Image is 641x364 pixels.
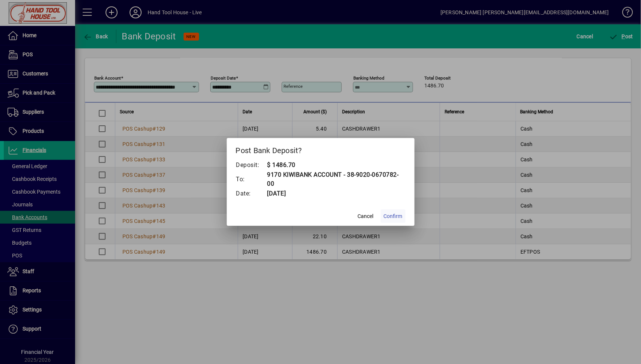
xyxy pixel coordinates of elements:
td: Deposit: [236,160,267,170]
td: To: [236,170,267,189]
td: [DATE] [267,189,406,199]
button: Confirm [381,209,406,223]
h2: Post Bank Deposit? [227,138,415,160]
span: Confirm [384,212,403,220]
span: Cancel [358,212,374,220]
td: $ 1486.70 [267,160,406,170]
td: Date: [236,189,267,199]
button: Cancel [354,209,378,223]
td: 9170 KIWIBANK ACCOUNT - 38-9020-0670782-00 [267,170,406,189]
